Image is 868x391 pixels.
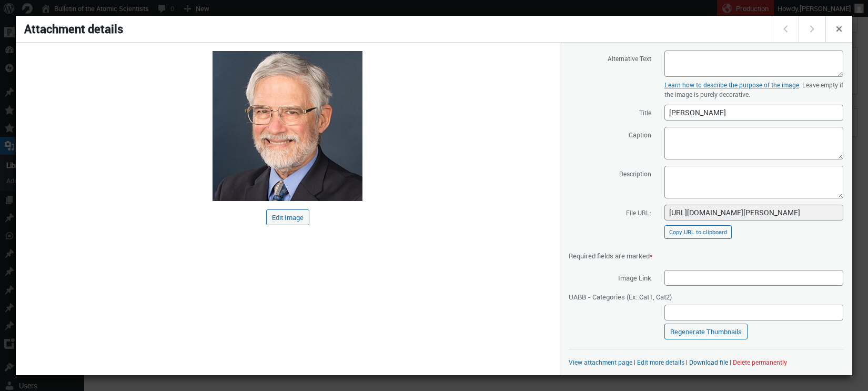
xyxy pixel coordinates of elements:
[733,358,787,366] button: Delete permanently
[569,251,653,260] span: Required fields are marked
[664,225,732,239] button: Copy URL to clipboard
[266,209,309,225] button: Edit Image
[689,358,728,366] a: Download file
[634,358,635,366] span: |
[569,50,651,66] label: Alternative Text
[664,80,843,99] p: . Leave empty if the image is purely decorative.
[569,288,672,304] span: UABB - Categories (Ex: Cat1, Cat2)
[569,126,651,142] label: Caption
[664,324,748,339] a: Regenerate Thumbnails
[569,165,651,181] label: Description
[569,358,632,366] a: View attachment page
[686,358,688,366] span: |
[730,358,731,366] span: |
[664,81,799,89] a: Learn how to describe the purpose of the image
[637,358,684,366] a: Edit more details
[569,104,651,120] label: Title
[569,204,651,220] label: File URL:
[16,16,773,42] h1: Attachment details
[569,269,651,285] span: Image Link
